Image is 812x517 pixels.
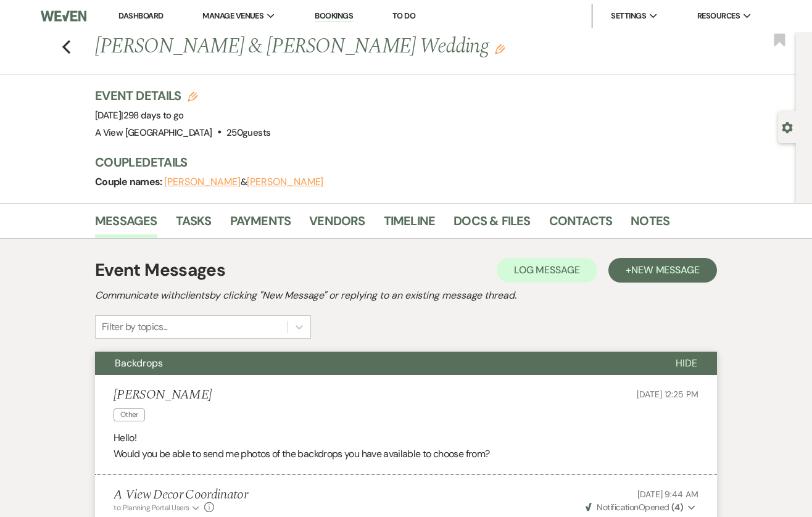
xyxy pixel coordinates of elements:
span: Hide [676,357,697,370]
a: Dashboard [118,10,163,21]
h2: Communicate with clients by clicking "New Message" or replying to an existing message thread. [95,288,717,303]
span: Backdrops [115,357,163,370]
span: [DATE] 12:25 PM [637,389,698,400]
h5: A View Decor Coordinator [114,487,247,503]
span: Log Message [514,263,580,276]
a: Vendors [309,211,365,238]
button: Backdrops [95,352,656,375]
button: [PERSON_NAME] [247,177,323,187]
span: Settings [611,10,646,22]
h5: [PERSON_NAME] [114,387,212,403]
button: to: Planning Portal Users [114,502,201,513]
a: Messages [95,211,157,238]
span: 250 guests [226,126,270,139]
h3: Couple Details [95,154,784,171]
span: Couple names: [95,175,164,188]
a: Notes [631,211,669,238]
div: Filter by topics... [102,320,168,334]
h3: Event Details [95,87,270,104]
span: to: Planning Portal Users [114,503,189,513]
button: Edit [495,43,505,54]
span: A View [GEOGRAPHIC_DATA] [95,126,212,139]
a: Tasks [176,211,212,238]
h1: Event Messages [95,257,225,283]
a: Payments [230,211,291,238]
span: Other [114,408,145,421]
button: NotificationOpened (4) [584,501,698,514]
button: Hide [656,352,717,375]
button: [PERSON_NAME] [164,177,241,187]
span: Manage Venues [202,10,263,22]
a: Docs & Files [454,211,530,238]
p: Hello! [114,430,698,446]
button: +New Message [608,258,717,283]
a: Timeline [384,211,436,238]
h1: [PERSON_NAME] & [PERSON_NAME] Wedding [95,32,648,62]
span: | [121,109,183,122]
span: [DATE] 9:44 AM [637,489,698,500]
span: 298 days to go [123,109,184,122]
a: Contacts [549,211,613,238]
span: & [164,176,323,188]
button: Open lead details [782,121,793,133]
a: To Do [392,10,415,21]
strong: ( 4 ) [671,502,683,513]
a: Bookings [315,10,353,22]
span: Notification [597,502,638,513]
span: New Message [631,263,700,276]
button: Log Message [497,258,597,283]
p: Would you be able to send me photos of the backdrops you have available to choose from? [114,446,698,462]
span: [DATE] [95,109,184,122]
span: Resources [697,10,740,22]
span: Opened [586,502,683,513]
img: Weven Logo [41,3,87,29]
